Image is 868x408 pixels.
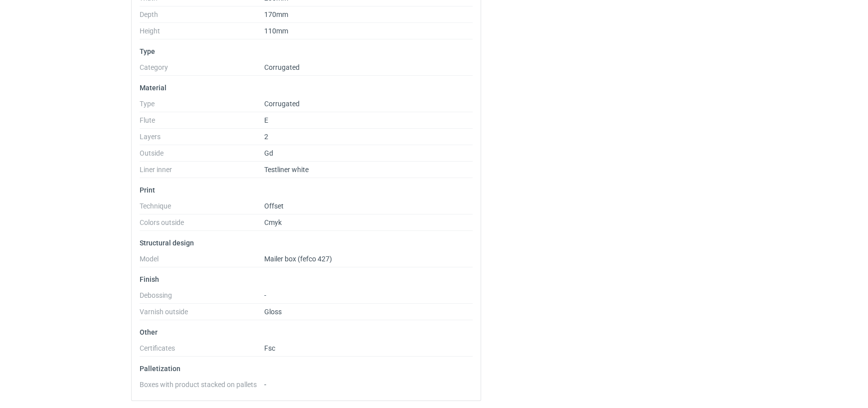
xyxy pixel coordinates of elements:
span: 110mm [264,27,288,35]
span: Gd [264,149,273,157]
span: 2 [264,133,268,141]
span: Fsc [264,344,275,352]
span: - [264,291,266,299]
dt: Flute [140,116,265,129]
p: Finish [140,275,473,283]
dt: Debossing [140,291,265,304]
dt: Type [140,100,265,112]
span: Testliner white [264,166,309,174]
dt: Category [140,63,265,76]
dt: Boxes with product stacked on pallets [140,381,265,393]
span: - [264,381,266,389]
dt: Liner inner [140,166,265,178]
dt: Depth [140,10,265,23]
dt: Varnish outside [140,308,265,320]
p: Type [140,47,473,55]
p: Material [140,84,473,92]
dt: Certificates [140,344,265,357]
p: Palletization [140,365,473,373]
p: Structural design [140,239,473,247]
span: E [264,116,268,124]
dt: Outside [140,149,265,162]
dt: Height [140,27,265,39]
dt: Layers [140,133,265,145]
span: Cmyk [264,218,282,226]
span: Corrugated [264,100,300,108]
span: Mailer box (fefco 427) [264,255,332,263]
p: Other [140,328,473,336]
span: Offset [264,202,284,210]
dt: Technique [140,202,265,214]
span: Gloss [264,308,282,316]
dt: Colors outside [140,218,265,231]
span: Corrugated [264,63,300,71]
p: Print [140,186,473,194]
dt: Model [140,255,265,267]
span: 170mm [264,10,288,18]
